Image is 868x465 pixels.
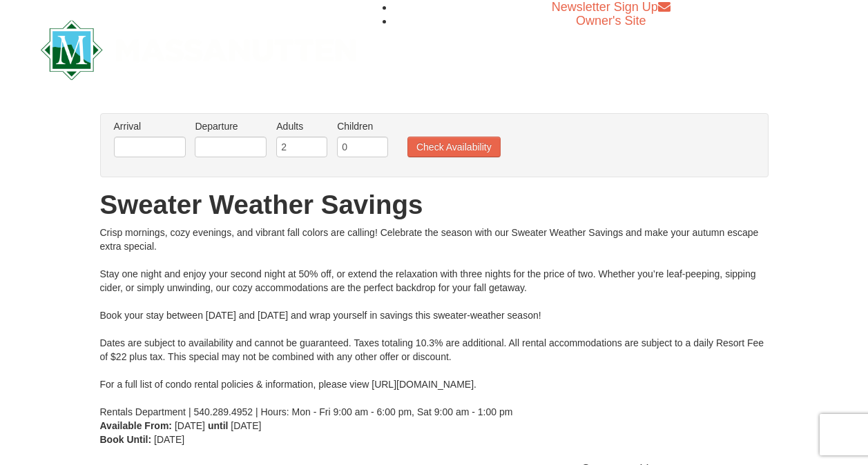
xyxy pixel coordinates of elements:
a: Massanutten Resort [41,32,357,64]
a: Owner's Site [576,14,646,28]
span: [DATE] [231,420,261,431]
strong: Book Until: [100,434,152,445]
strong: Available From: [100,420,173,431]
label: Adults [276,119,327,133]
button: Check Availability [407,137,501,157]
span: [DATE] [154,434,184,445]
strong: until [208,420,229,431]
img: Massanutten Resort Logo [41,20,357,80]
label: Children [337,119,388,133]
label: Arrival [114,119,186,133]
h1: Sweater Weather Savings [100,191,769,219]
div: Crisp mornings, cozy evenings, and vibrant fall colors are calling! Celebrate the season with our... [100,226,769,419]
span: [DATE] [175,420,205,431]
label: Departure [195,119,267,133]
